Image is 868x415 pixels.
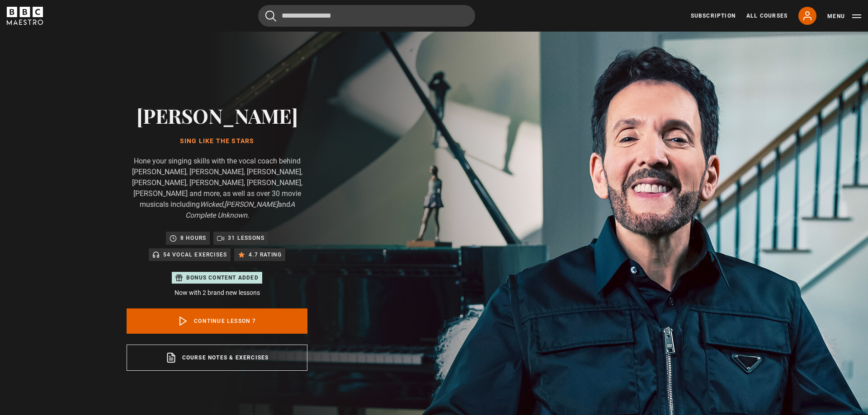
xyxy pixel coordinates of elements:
a: Subscription [691,12,736,20]
p: Now with 2 brand new lessons [127,288,307,298]
p: 4.7 rating [249,250,282,259]
button: Submit the search query [265,10,276,22]
p: 8 hours [180,233,206,242]
p: 54 Vocal Exercises [163,250,227,259]
button: Toggle navigation [827,12,861,21]
i: Wicked [200,200,223,209]
p: Hone your singing skills with the vocal coach behind [PERSON_NAME], [PERSON_NAME], [PERSON_NAME],... [127,156,307,221]
h2: [PERSON_NAME] [127,104,307,127]
a: Continue lesson 7 [127,308,307,334]
svg: BBC Maestro [7,7,43,25]
input: Search [258,5,475,27]
a: Course notes & exercises [127,345,307,371]
a: All Courses [746,12,788,20]
p: Bonus content added [186,274,259,282]
i: A Complete Unknown [185,200,295,219]
h1: Sing Like the Stars [127,138,307,145]
i: [PERSON_NAME] [224,200,278,209]
p: 31 lessons [228,233,264,242]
